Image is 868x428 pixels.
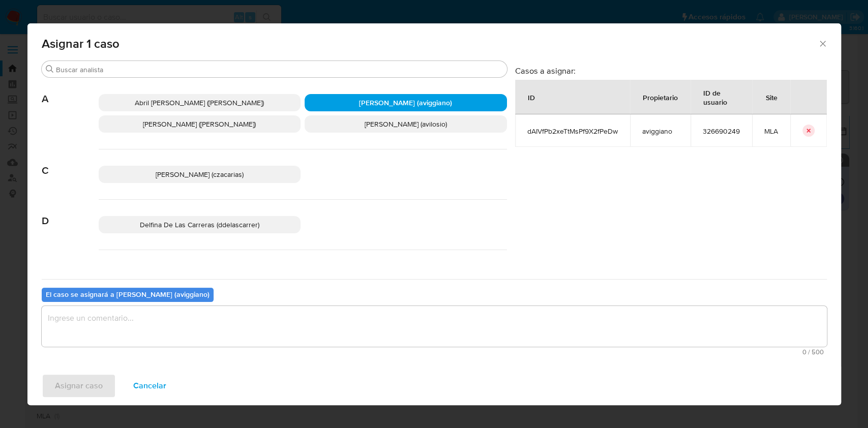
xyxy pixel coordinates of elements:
button: icon-button [802,125,815,137]
div: ID [516,85,547,109]
span: Máximo 500 caracteres [45,349,824,355]
div: [PERSON_NAME] (czacarias) [99,166,301,183]
div: [PERSON_NAME] (avilosio) [305,115,507,133]
span: [PERSON_NAME] ([PERSON_NAME]) [143,119,256,129]
span: Delfina De Las Carreras (ddelascarrer) [140,220,259,230]
b: El caso se asignará a [PERSON_NAME] (aviggiano) [46,289,209,299]
span: Abril [PERSON_NAME] ([PERSON_NAME]) [135,98,264,108]
h3: Casos a asignar: [515,66,827,76]
span: D [42,200,99,227]
button: Buscar [46,65,54,73]
span: [PERSON_NAME] (czacarias) [156,169,244,179]
div: ID de usuario [691,80,752,114]
div: [PERSON_NAME] (aviggiano) [305,94,507,111]
span: MLA [764,127,778,136]
button: Cerrar ventana [818,39,827,48]
span: [PERSON_NAME] (avilosio) [365,119,447,129]
div: Propietario [631,85,690,109]
span: [PERSON_NAME] (aviggiano) [359,98,452,108]
div: assign-modal [27,23,841,405]
div: [PERSON_NAME] ([PERSON_NAME]) [99,115,301,133]
div: Abril [PERSON_NAME] ([PERSON_NAME]) [99,94,301,111]
button: Cancelar [120,374,179,398]
span: C [42,149,99,177]
span: dAIVfPb2xeTtMsPf9X2fPeDw [527,127,618,136]
input: Buscar analista [56,65,503,74]
span: A [42,78,99,105]
div: Site [754,85,790,109]
span: aviggiano [642,127,678,136]
span: Asignar 1 caso [42,38,818,50]
span: 326690249 [703,127,740,136]
span: E [42,250,99,278]
span: Cancelar [133,375,166,397]
div: Delfina De Las Carreras (ddelascarrer) [99,216,301,233]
